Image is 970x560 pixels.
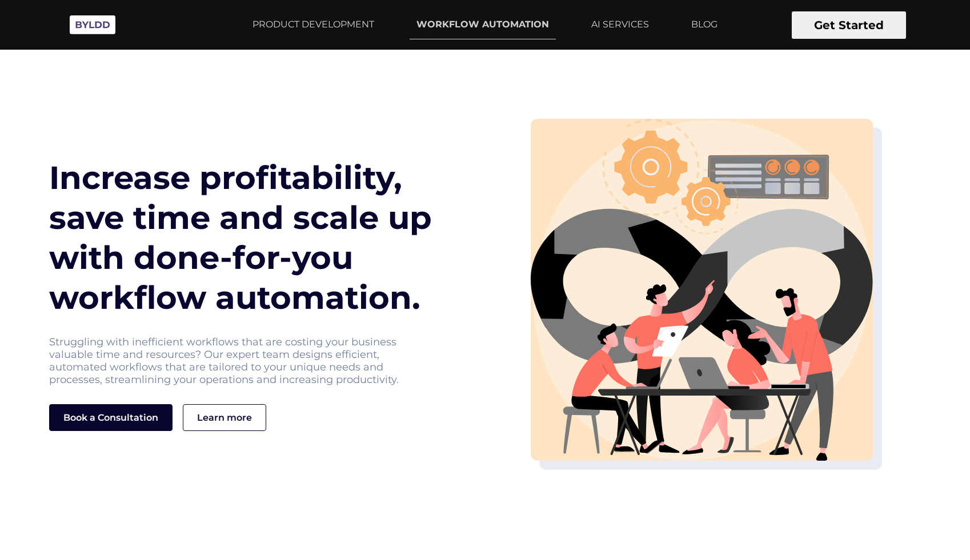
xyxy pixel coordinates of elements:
h1: Increase profitability, save time and scale up with done-for-you workflow automation. [49,158,439,317]
button: Get Started [792,11,906,39]
a: AI SERVICES [584,10,656,39]
button: Book a Consultation [49,404,173,432]
p: Struggling with inefficient workflows that are costing your business valuable time and resources?... [49,336,400,386]
a: Learn more [183,404,266,432]
a: WORKFLOW AUTOMATION [410,10,556,39]
img: heroimg-svg [531,119,873,461]
a: BLOG [684,10,724,39]
a: PRODUCT DEVELOPMENT [246,10,381,39]
img: Byldd - Product Development Company [64,9,121,41]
